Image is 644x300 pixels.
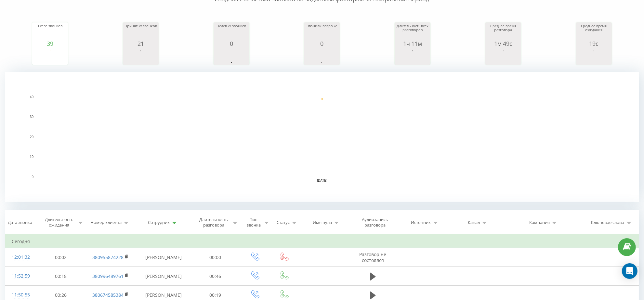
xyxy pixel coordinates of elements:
a: 380674585384 [92,292,124,298]
div: Канал [468,220,480,225]
div: 19с [578,40,610,47]
text: 30 [30,115,34,119]
div: Среднее время разговора [487,24,519,40]
div: Источник [411,220,431,225]
div: Длительность разговора [197,217,230,228]
svg: A chart. [215,47,248,66]
div: Аудиозапись разговора [355,217,394,228]
span: Разговор не состоялся [359,251,386,263]
div: Дата звонка [8,220,32,225]
div: 0 [215,40,248,47]
td: [PERSON_NAME] [136,267,191,286]
svg: A chart. [396,47,429,66]
a: 380955874228 [92,254,124,260]
div: 21 [125,40,157,47]
td: [PERSON_NAME] [136,248,191,267]
td: 00:46 [191,267,240,286]
svg: A chart. [578,47,610,66]
div: Сотрудник [148,220,170,225]
div: Open Intercom Messenger [622,263,637,279]
div: Принятых звонков [125,24,157,40]
td: 00:00 [191,248,240,267]
a: 380996489761 [92,273,124,279]
svg: A chart. [125,47,157,66]
svg: A chart. [487,47,519,66]
div: Всего звонков [34,24,66,40]
div: 39 [34,40,66,47]
text: 40 [30,95,34,99]
svg: A chart. [34,47,66,66]
div: Длительность ожидания [42,217,76,228]
text: 0 [32,175,33,179]
div: 1м 49с [487,40,519,47]
div: Длительность всех разговоров [396,24,429,40]
div: Тип звонка [245,217,262,228]
div: Целевых звонков [215,24,248,40]
svg: A chart. [5,72,639,202]
td: Сегодня [5,235,639,248]
text: 20 [30,135,34,139]
text: [DATE] [317,179,327,183]
div: Звонили впервые [306,24,338,40]
div: Среднее время ожидания [578,24,610,40]
div: Статус [277,220,290,225]
div: 12:01:32 [12,251,30,264]
div: 11:52:59 [12,270,30,282]
div: Кампания [529,220,550,225]
text: 10 [30,155,34,159]
div: Номер клиента [90,220,122,225]
div: Ключевое слово [591,220,624,225]
svg: A chart. [306,47,338,66]
td: 00:02 [36,248,85,267]
div: Имя пула [313,220,332,225]
td: 00:18 [36,267,85,286]
div: 1ч 11м [396,40,429,47]
div: 0 [306,40,338,47]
